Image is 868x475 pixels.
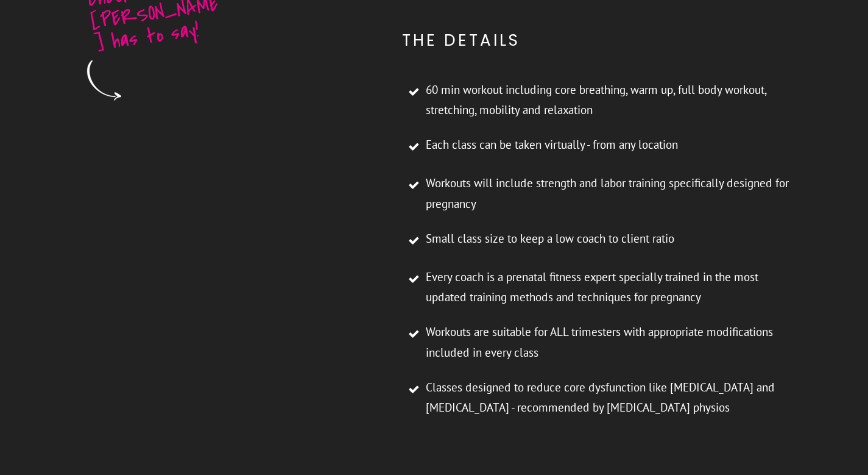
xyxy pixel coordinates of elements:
[402,27,799,61] p: The Details
[76,54,130,108] img: white-arrow-right
[426,322,799,363] span: Workouts are suitable for ALL trimesters with appropriate modifications included in every class
[426,267,799,308] span: Every coach is a prenatal fitness expert specially trained in the most updated training methods a...
[426,135,678,155] span: Each class can be taken virtually - from any location
[426,229,674,249] span: Small class size to keep a low coach to client ratio
[426,377,799,418] span: Classes designed to reduce core dysfunction like [MEDICAL_DATA] and [MEDICAL_DATA] - recommended ...
[426,173,799,214] span: Workouts will include strength and labor training specifically designed for pregnancy
[426,80,799,121] span: 60 min workout including core breathing, warm up, full body workout, stretching, mobility and rel...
